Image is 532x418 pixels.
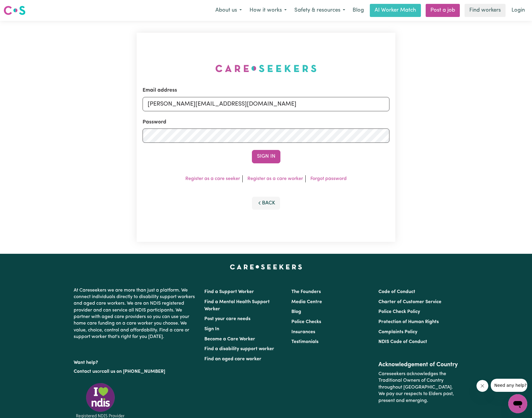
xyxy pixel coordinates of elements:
a: Find a Mental Health Support Worker [204,300,270,311]
a: Blog [349,4,367,17]
a: Become a Care Worker [204,337,255,342]
p: Want help? [74,357,197,366]
a: Media Centre [291,300,322,304]
a: The Founders [291,289,321,294]
a: Insurances [291,330,315,334]
a: Sign In [204,327,219,331]
button: Sign In [252,150,280,163]
a: AI Worker Match [370,4,421,17]
a: Careseekers logo [4,4,26,17]
a: Charter of Customer Service [378,300,441,304]
h2: Acknowledgement of Country [378,361,458,368]
button: About us [211,4,246,17]
a: Blog [291,309,301,314]
img: Careseekers logo [4,5,26,16]
a: NDIS Code of Conduct [378,339,427,344]
a: Contact us [74,369,97,374]
a: Post your care needs [204,317,250,321]
label: Email address [143,87,177,94]
button: Safety & resources [291,4,349,17]
a: Forgot password [310,176,347,181]
p: or [74,366,197,377]
p: Careseekers acknowledges the Traditional Owners of Country throughout [GEOGRAPHIC_DATA]. We pay o... [378,368,458,406]
iframe: Button to launch messaging window [508,394,527,413]
button: How it works [246,4,291,17]
a: Post a job [426,4,460,17]
a: Find workers [465,4,506,17]
input: Email address [143,97,390,111]
iframe: Message from company [491,379,527,392]
a: Code of Conduct [378,289,415,294]
a: Login [508,4,528,17]
button: Back [252,197,280,210]
a: Police Checks [291,320,321,324]
p: At Careseekers we are more than just a platform. We connect individuals directly to disability su... [74,285,197,343]
a: Register as a care seeker [185,176,240,181]
a: Protection of Human Rights [378,320,439,324]
a: Police Check Policy [378,309,420,314]
a: call us on [PHONE_NUMBER] [102,369,165,374]
a: Careseekers home page [230,264,302,269]
a: Testimonials [291,339,318,344]
label: Password [143,118,166,126]
iframe: Close message [476,380,488,392]
a: Complaints Policy [378,330,417,334]
a: Register as a care worker [247,176,303,181]
a: Find a disability support worker [204,347,274,351]
a: Find a Support Worker [204,289,254,294]
a: Find an aged care worker [204,357,261,361]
